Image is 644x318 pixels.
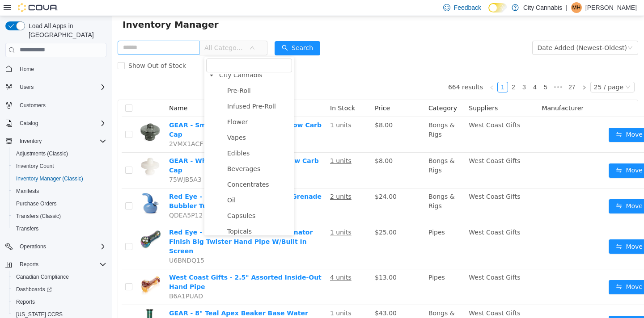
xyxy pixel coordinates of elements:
[28,176,50,198] img: Red Eye - 6" Periwinkle Blue Hand Grenade Bubbler Tube hero shot
[13,211,106,222] span: Transfers (Classic)
[313,172,353,208] td: Bongs & Rigs
[336,66,371,76] li: 664 results
[20,261,38,268] span: Reports
[16,188,39,195] span: Manifests
[13,284,55,295] a: Dashboards
[263,258,285,265] span: $13.00
[16,82,37,92] button: Users
[218,213,240,220] u: 1 units
[20,66,34,73] span: Home
[13,198,106,209] span: Purchase Orders
[57,213,201,238] a: Red Eye - 4.5" Green Metallic Terminator Finish Big Twister Hand Pipe W/Built In Screen
[20,138,42,145] span: Inventory
[2,135,110,147] button: Inventory
[113,131,180,143] span: Edibles
[9,197,110,210] button: Purchase Orders
[454,66,466,76] a: 27
[357,258,408,265] span: West Coast Gifts
[115,180,124,188] span: Oil
[428,66,439,76] li: 5
[497,147,538,162] button: icon: swapMove
[25,21,106,39] span: Load All Apps in [GEOGRAPHIC_DATA]
[16,200,57,207] span: Purchase Orders
[566,2,568,13] p: |
[115,118,134,125] span: Vapes
[113,194,180,206] span: Capsules
[13,173,87,184] a: Inventory Manager (Classic)
[16,64,38,75] a: Home
[357,105,408,113] span: West Coast Gifts
[386,66,396,76] li: 1
[16,298,35,305] span: Reports
[482,66,512,76] div: 25 / page
[57,196,91,203] span: QDEA5P12
[113,163,180,175] span: Concentrates
[377,69,383,74] i: icon: left
[218,141,240,148] u: 1 units
[115,71,139,78] span: Pre-Roll
[115,165,157,172] span: Concentrates
[218,293,240,301] u: 1 units
[57,124,91,131] span: 2VMX1ACF
[28,212,50,234] img: Red Eye - 4.5" Green Metallic Terminator Finish Big Twister Hand Pipe W/Built In Screen hero shot
[357,177,408,184] span: West Coast Gifts
[20,84,34,91] span: Users
[28,105,50,127] img: GEAR - Smoke Sci Directional Air Flow Carb Cap hero shot
[113,100,180,112] span: Flower
[16,150,68,157] span: Adjustments (Classic)
[16,311,63,318] span: [US_STATE] CCRS
[263,293,285,301] span: $43.00
[13,186,106,197] span: Manifests
[16,82,106,92] span: Users
[57,141,207,158] a: GEAR - White Sci Directional Air Flow Carb Cap
[488,3,507,13] input: Dark Mode
[11,1,112,16] span: Inventory Manager
[263,141,281,148] span: $8.00
[16,259,42,270] button: Reports
[9,222,110,235] button: Transfers
[16,118,106,129] span: Catalog
[163,25,208,39] button: icon: searchSearch
[57,160,90,167] span: 75WJB5A3
[115,149,148,156] span: Beverages
[453,66,467,76] li: 27
[16,100,106,111] span: Customers
[397,66,407,76] a: 2
[115,87,164,94] span: Infused Pre-Roll
[572,2,581,13] span: MH
[97,57,102,62] i: icon: caret-down
[13,173,106,184] span: Inventory Manager (Classic)
[113,84,180,96] span: Infused Pre-Roll
[94,42,180,56] input: filter select
[523,2,562,13] p: City Cannabis
[407,66,417,76] a: 3
[113,209,180,222] span: Topicals
[13,46,78,53] span: Show Out of Stock
[497,112,538,126] button: icon: swapMove
[9,210,110,222] button: Transfers (Classic)
[57,241,93,248] span: U6BNDQ15
[13,272,106,282] span: Canadian Compliance
[313,101,353,137] td: Bongs & Rigs
[13,297,106,307] span: Reports
[313,208,353,253] td: Pipes
[28,293,50,315] img: GEAR - 8" Teal Apex Beaker Base Water Pipe hero shot
[13,148,72,159] a: Adjustments (Classic)
[516,29,521,35] i: icon: down
[57,276,91,284] span: B6A1PUAD
[313,253,353,289] td: Pipes
[2,117,110,130] button: Catalog
[13,272,72,282] a: Canadian Compliance
[16,163,54,170] span: Inventory Count
[357,141,408,148] span: West Coast Gifts
[513,68,519,75] i: icon: down
[357,293,408,301] span: West Coast Gifts
[497,223,538,238] button: icon: swapMove
[9,271,110,283] button: Canadian Compliance
[375,66,386,76] li: Previous Page
[16,241,106,252] span: Operations
[13,148,106,159] span: Adjustments (Classic)
[16,259,106,270] span: Reports
[16,136,45,146] button: Inventory
[115,102,136,109] span: Flower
